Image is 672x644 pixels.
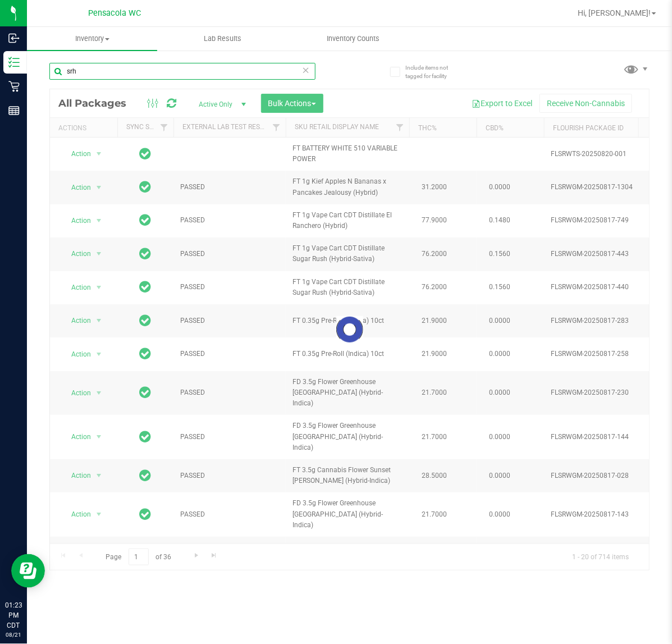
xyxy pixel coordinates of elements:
[312,34,395,44] span: Inventory Counts
[8,81,20,92] inline-svg: Retail
[578,8,651,17] span: Hi, [PERSON_NAME]!
[302,63,310,77] span: Clear
[88,8,141,18] span: Pensacola WC
[405,63,461,80] span: Include items not tagged for facility
[49,63,316,80] input: Search Package ID, Item Name, SKU, Lot or Part Number...
[5,631,22,639] p: 08/21
[11,554,45,588] iframe: Resource center
[5,600,22,631] p: 01:23 PM CDT
[27,34,157,44] span: Inventory
[8,33,20,44] inline-svg: Inbound
[157,27,287,51] a: Lab Results
[288,27,418,51] a: Inventory Counts
[8,105,20,116] inline-svg: Reports
[189,34,257,44] span: Lab Results
[8,57,20,68] inline-svg: Inventory
[27,27,157,51] a: Inventory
